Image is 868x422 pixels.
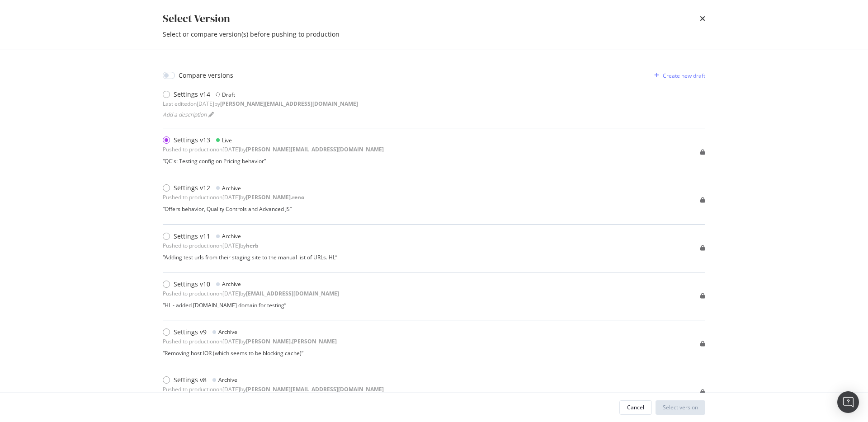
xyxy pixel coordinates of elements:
[246,338,337,345] b: [PERSON_NAME].[PERSON_NAME]
[663,403,698,411] div: Select version
[651,68,705,83] button: Create new draft
[246,290,339,297] b: [EMAIL_ADDRESS][DOMAIN_NAME]
[656,400,705,415] button: Select version
[174,183,210,192] div: Settings v12
[163,301,339,309] div: “ HL - added [DOMAIN_NAME] domain for testing ”
[222,136,232,144] div: Live
[174,136,210,145] div: Settings v13
[174,232,210,241] div: Settings v11
[218,328,237,336] div: Archive
[222,280,241,288] div: Archive
[174,328,207,337] div: Settings v9
[163,111,207,118] span: Add a description
[163,290,339,297] div: Pushed to production on [DATE] by
[163,100,358,108] div: Last edited on [DATE] by
[174,90,210,99] div: Settings v14
[163,145,384,153] div: Pushed to production on [DATE] by
[163,349,337,357] div: “ Removing host IOR (which seems to be blocking cache) ”
[163,11,230,26] div: Select Version
[700,11,705,26] div: times
[246,385,384,393] b: [PERSON_NAME][EMAIL_ADDRESS][DOMAIN_NAME]
[246,145,384,153] b: [PERSON_NAME][EMAIL_ADDRESS][DOMAIN_NAME]
[627,403,644,411] div: Cancel
[619,400,652,415] button: Cancel
[163,242,259,249] div: Pushed to production on [DATE] by
[837,391,859,413] div: Open Intercom Messenger
[163,253,337,261] div: “ Adding test urls from their staging site to the manual list of URLs. HL ”
[163,385,384,393] div: Pushed to production on [DATE] by
[174,280,210,289] div: Settings v10
[163,338,337,345] div: Pushed to production on [DATE] by
[218,376,237,384] div: Archive
[220,100,358,108] b: [PERSON_NAME][EMAIL_ADDRESS][DOMAIN_NAME]
[163,193,304,201] div: Pushed to production on [DATE] by
[246,242,259,249] b: herb
[222,232,241,240] div: Archive
[222,184,241,192] div: Archive
[174,375,207,384] div: Settings v8
[222,91,235,98] div: Draft
[163,157,384,165] div: “ QC's: Testing config on Pricing behavior ”
[163,30,705,39] div: Select or compare version(s) before pushing to production
[663,72,705,80] div: Create new draft
[246,193,304,201] b: [PERSON_NAME].reno
[163,205,304,213] div: “ Offers behavior, Quality Controls and Advanced JS ”
[179,71,233,80] div: Compare versions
